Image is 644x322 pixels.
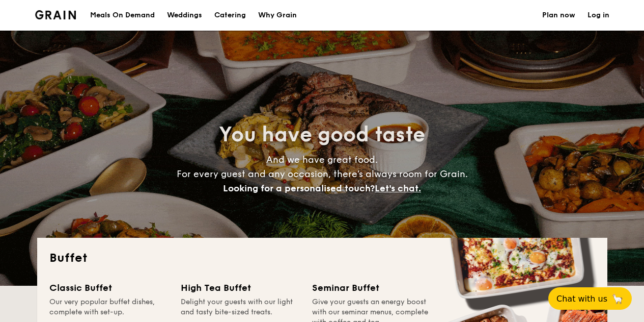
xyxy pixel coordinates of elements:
img: Grain [35,10,76,19]
span: 🦙 [611,293,624,305]
span: You have good taste [219,122,425,147]
button: Chat with us🦙 [548,287,632,310]
div: Classic Buffet [49,281,169,295]
span: And we have great food. For every guest and any occasion, there’s always room for Grain. [177,154,468,194]
span: Looking for a personalised touch? [223,183,375,194]
h2: Buffet [49,250,595,266]
div: High Tea Buffet [181,281,300,295]
span: Chat with us [556,294,607,304]
div: Seminar Buffet [312,281,431,295]
a: Logotype [35,10,76,19]
span: Let's chat. [375,183,421,194]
